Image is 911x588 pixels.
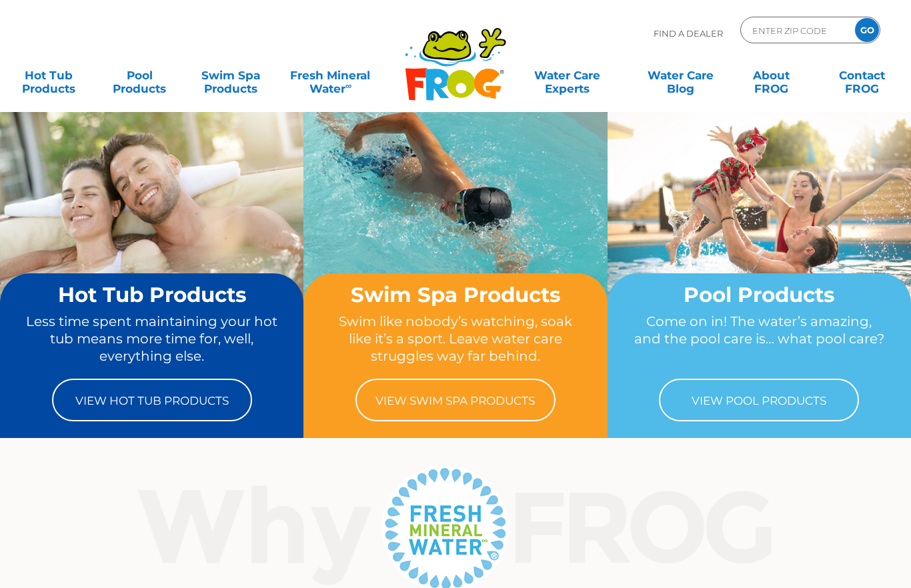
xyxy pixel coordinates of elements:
[355,379,556,421] a: View Swim Spa Products
[286,62,375,89] a: Fresh MineralWater∞
[104,62,175,89] a: PoolProducts
[736,62,807,89] a: AboutFROG
[633,313,886,365] p: Come on in! The water’s amazing, and the pool care is… what pool care?
[654,17,723,50] p: Find A Dealer
[510,62,624,89] a: Water CareExperts
[195,62,266,89] a: Swim SpaProducts
[329,313,582,365] p: Swim like nobody’s watching, soak like it’s a sport. Leave water care struggles way far behind.
[25,313,278,365] p: Less time spent maintaining your hot tub means more time for, well, everything else.
[645,62,716,89] a: Water CareBlog
[608,111,911,338] img: home-banner-pool-short
[827,62,898,89] a: ContactFROG
[659,379,859,421] a: View Pool Products
[345,81,351,91] sup: ∞
[52,379,252,421] a: View Hot Tub Products
[25,283,278,306] h2: Hot Tub Products
[303,111,607,338] img: home-banner-swim-spa-short
[633,283,886,306] h2: Pool Products
[751,21,841,40] input: Zip Code Form
[855,18,879,42] input: GO
[13,62,84,89] a: Hot TubProducts
[329,283,582,306] h2: Swim Spa Products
